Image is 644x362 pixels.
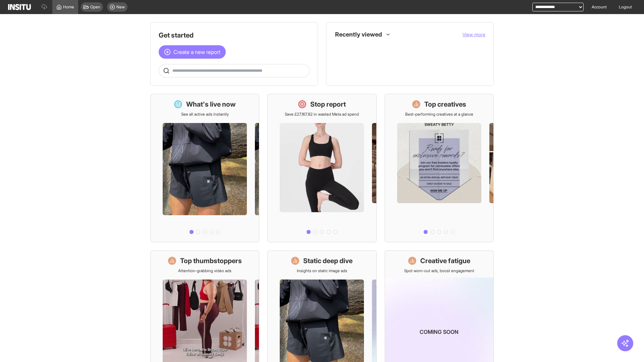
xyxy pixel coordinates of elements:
h1: Static deep dive [303,256,353,265]
span: Home [63,4,74,10]
p: Best-performing creatives at a glance [405,112,473,117]
a: What's live nowSee all active ads instantly [150,94,259,242]
span: View more [463,32,485,37]
h1: Get started [159,31,310,40]
p: Attention-grabbing video ads [178,268,231,274]
h1: Top creatives [424,100,466,109]
span: Open [90,4,100,10]
button: View more [463,31,485,38]
p: Insights on static image ads [297,268,347,274]
button: Create a new report [159,45,226,59]
h1: What's live now [186,100,236,109]
span: Create a new report [173,48,220,56]
img: Logo [8,4,31,10]
h1: Top thumbstoppers [180,256,242,265]
p: Save £27,167.82 in wasted Meta ad spend [285,112,359,117]
a: Stop reportSave £27,167.82 in wasted Meta ad spend [267,94,376,242]
a: Top creativesBest-performing creatives at a glance [385,94,494,242]
h1: Stop report [310,100,346,109]
p: See all active ads instantly [181,112,229,117]
span: New [116,4,125,10]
